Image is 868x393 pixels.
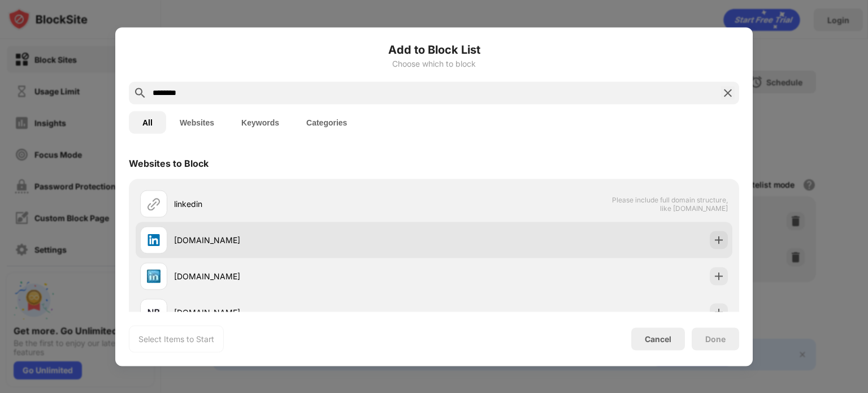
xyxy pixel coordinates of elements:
[138,333,214,344] div: Select Items to Start
[129,59,739,68] div: Choose which to block
[147,233,160,247] img: favicons
[228,111,293,133] button: Keywords
[129,41,739,58] h6: Add to Block List
[705,334,726,343] div: Done
[174,198,434,210] div: linkedin
[174,306,434,318] div: [DOMAIN_NAME]
[174,270,434,282] div: [DOMAIN_NAME]
[129,111,166,133] button: All
[147,197,160,210] img: url.svg
[147,269,160,283] img: favicons
[166,111,228,133] button: Websites
[721,86,735,100] img: search-close
[174,234,434,246] div: [DOMAIN_NAME]
[645,334,671,344] div: Cancel
[133,86,147,100] img: search.svg
[293,111,361,133] button: Categories
[129,157,209,169] div: Websites to Block
[147,305,160,319] img: favicons
[611,195,728,212] span: Please include full domain structure, like [DOMAIN_NAME]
